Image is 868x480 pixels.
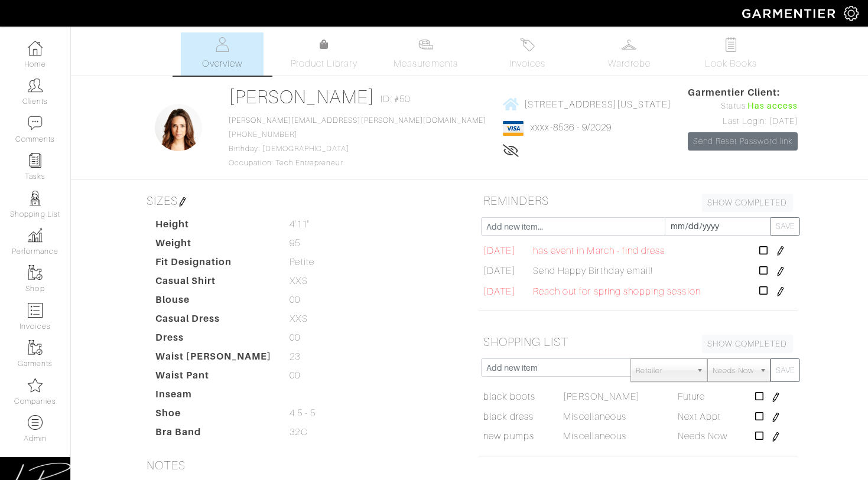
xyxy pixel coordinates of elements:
[147,350,281,368] dt: Waist [PERSON_NAME]
[290,255,314,269] span: Petite
[533,244,665,258] span: has event in March - find dress
[771,358,800,382] button: SAVE
[533,264,653,278] span: Send Happy Birthday email!
[28,78,43,93] img: clients-icon-6bae9207a08558b7cb47a8932f037763ab4055f8c8b6bfacd5dc20c3e0201464.png
[678,391,705,402] span: Future
[702,335,793,353] a: SHOW COMPLETED
[563,391,640,402] span: [PERSON_NAME]
[28,228,43,243] img: graph-8b7af3c665d003b59727f371ae50e7771705bf0c487971e6e97d053d13c5068d.png
[28,153,43,168] img: reminder-icon-8004d30b9f0a5d33ae49ab947aed9ed385cf756f9e5892f1edd6e32f2345188e.png
[290,236,300,250] span: 95
[28,415,43,430] img: custom-products-icon-6973edde1b6c6774590e2ad28d3d057f2f42decad08aa0e48061009ba2575b3a.png
[178,197,187,207] img: pen-cf24a1663064a2ec1b9c1bd2387e9de7a2fa800b781884d57f21acf72779bad2.png
[771,393,781,402] img: pen-cf24a1663064a2ec1b9c1bd2387e9de7a2fa800b781884d57f21acf72779bad2.png
[705,57,758,71] span: Look Books
[229,116,486,167] span: [PHONE_NUMBER] Birthday: [DEMOGRAPHIC_DATA] Occupation: Tech Entrepreneur
[483,244,515,258] span: [DATE]
[147,312,281,331] dt: Casual Dress
[290,368,300,383] span: 00
[524,99,671,109] span: [STREET_ADDRESS][US_STATE]
[290,293,300,307] span: 00
[290,217,308,231] span: 4'11"
[747,100,798,113] span: Has access
[215,37,230,52] img: basicinfo-40fd8af6dae0f16599ec9e87c0ef1c0a1fdea2edbe929e3d69a839185d80c458.svg
[531,122,612,133] a: xxxx-8536 - 9/2029
[483,410,534,424] a: black dress
[28,303,43,318] img: orders-icon-0abe47150d42831381b5fb84f609e132dff9fe21cb692f30cb5eec754e2cba89.png
[28,340,43,355] img: garments-icon-b7da505a4dc4fd61783c78ac3ca0ef83fa9d6f193b1c9dc38574b1d14d53ca28.png
[147,387,281,406] dt: Inseam
[28,191,43,205] img: stylists-icon-eb353228a002819b7ec25b43dbf5f0378dd9e0616d9560372ff212230b889e62.png
[229,116,486,125] a: [PERSON_NAME][EMAIL_ADDRESS][PERSON_NAME][DOMAIN_NAME]
[776,287,785,296] img: pen-cf24a1663064a2ec1b9c1bd2387e9de7a2fa800b781884d57f21acf72779bad2.png
[290,331,300,345] span: 00
[520,37,535,52] img: orders-27d20c2124de7fd6de4e0e44c1d41de31381a507db9b33961299e4e07d508b8c.svg
[181,32,264,76] a: Overview
[147,217,281,236] dt: Height
[688,132,798,151] a: Send Reset Password link
[290,312,307,326] span: XXS
[147,368,281,387] dt: Waist Pant
[28,116,43,130] img: comment-icon-a0a6a9ef722e966f86d9cbdc48e553b5cf19dbc54f86b18d962a5391bc8f6eb6.png
[481,217,665,236] input: Add new item...
[776,267,785,276] img: pen-cf24a1663064a2ec1b9c1bd2387e9de7a2fa800b781884d57f21acf72779bad2.png
[688,100,798,113] div: Status:
[736,3,844,24] img: garmentier-logo-header-white-b43fb05a5012e4ada735d5af1a66efaba907eab6374d6393d1fbf88cb4ef424d.png
[486,32,569,76] a: Invoices
[771,413,781,422] img: pen-cf24a1663064a2ec1b9c1bd2387e9de7a2fa800b781884d57f21acf72779bad2.png
[28,41,43,55] img: dashboard-icon-dbcd8f5a0b271acd01030246c82b418ddd0df26cd7fceb0bd07c9910d44c42f6.png
[381,92,410,106] span: ID: #50
[142,189,461,213] h5: SIZES
[702,194,793,212] a: SHOW COMPLETED
[771,217,800,236] button: SAVE
[147,255,281,274] dt: Fit Designation
[290,425,307,439] span: 32C
[688,86,798,100] span: Garmentier Client:
[688,115,798,128] div: Last Login: [DATE]
[481,358,632,377] input: Add new item
[479,189,798,213] h5: REMINDERS
[282,38,365,71] a: Product Library
[563,412,626,422] span: Miscellaneous
[291,57,357,71] span: Product Library
[290,274,307,288] span: XXS
[503,121,524,136] img: visa-934b35602734be37eb7d5d7e5dbcd2044c359bf20a24dc3361ca3fa54326a8a7.png
[142,453,461,477] h5: NOTES
[678,431,727,442] span: Needs Now
[713,359,754,383] span: Needs Now
[483,285,515,299] span: [DATE]
[229,86,375,107] a: [PERSON_NAME]
[202,57,242,71] span: Overview
[563,431,626,442] span: Miscellaneous
[776,246,785,256] img: pen-cf24a1663064a2ec1b9c1bd2387e9de7a2fa800b781884d57f21acf72779bad2.png
[588,32,671,76] a: Wardrobe
[290,406,315,420] span: 4.5 - 5
[384,32,467,76] a: Measurements
[844,6,859,21] img: gear-icon-white-bd11855cb880d31180b6d7d6211b90ccbf57a29d726f0c71d8c61bd08dd39cc2.png
[28,378,43,393] img: companies-icon-14a0f246c7e91f24465de634b560f0151b0cc5c9ce11af5fac52e6d7d6371812.png
[636,359,691,383] span: Retailer
[771,432,781,442] img: pen-cf24a1663064a2ec1b9c1bd2387e9de7a2fa800b781884d57f21acf72779bad2.png
[678,412,721,422] span: Next Appt
[394,57,458,71] span: Measurements
[147,425,281,444] dt: Bra Band
[147,331,281,350] dt: Dress
[483,390,535,404] a: black boots
[479,330,798,354] h5: SHOPPING LIST
[533,285,701,299] span: Reach out for spring shopping session
[503,97,671,112] a: [STREET_ADDRESS][US_STATE]
[147,406,281,425] dt: Shoe
[147,236,281,255] dt: Weight
[608,57,651,71] span: Wardrobe
[290,350,300,364] span: 23
[147,274,281,293] dt: Casual Shirt
[28,265,43,280] img: garments-icon-b7da505a4dc4fd61783c78ac3ca0ef83fa9d6f193b1c9dc38574b1d14d53ca28.png
[147,293,281,312] dt: Blouse
[483,264,515,278] span: [DATE]
[509,57,545,71] span: Invoices
[723,37,738,52] img: todo-9ac3debb85659649dc8f770b8b6100bb5dab4b48dedcbae339e5042a72dfd3cc.svg
[418,37,433,52] img: measurements-466bbee1fd09ba9460f595b01e5d73f9e2bff037440d3c8f018324cb6cdf7a4a.svg
[622,37,636,52] img: wardrobe-487a4870c1b7c33e795ec22d11cfc2ed9d08956e64fb3008fe2437562e282088.svg
[690,32,772,76] a: Look Books
[483,429,534,443] a: new pumps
